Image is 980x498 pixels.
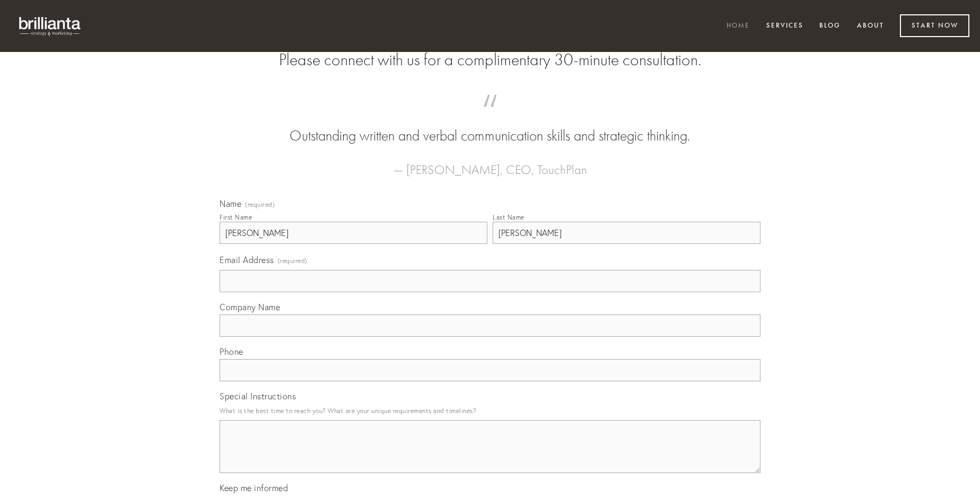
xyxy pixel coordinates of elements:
[220,213,252,221] div: First Name
[850,18,891,35] a: About
[720,18,757,35] a: Home
[237,105,743,146] blockquote: Outstanding written and verbal communication skills and strategic thinking.
[812,18,847,35] a: Blog
[220,391,296,401] span: Special Instructions
[245,202,275,208] span: (required)
[11,11,90,41] img: brillianta - research, strategy, marketing
[493,213,524,221] div: Last Name
[278,254,308,268] span: (required)
[220,50,760,70] h2: Please connect with us for a complimentary 30-minute consultation.
[220,346,243,357] span: Phone
[759,18,810,35] a: Services
[220,404,760,418] p: What is the best time to reach you? What are your unique requirements and timelines?
[237,105,743,126] span: “
[220,255,274,265] span: Email Address
[900,14,969,37] a: Start Now
[220,302,280,312] span: Company Name
[220,198,241,209] span: Name
[220,483,288,493] span: Keep me informed
[237,146,743,180] figcaption: — [PERSON_NAME], CEO, TouchPlan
